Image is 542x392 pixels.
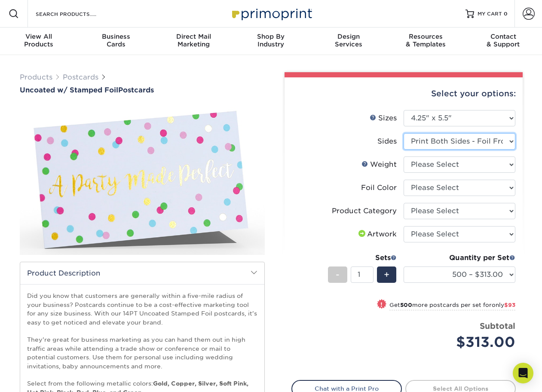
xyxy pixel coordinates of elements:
div: & Support [465,33,542,48]
div: Select your options: [291,77,516,110]
span: Resources [387,33,465,40]
a: Resources& Templates [387,28,465,55]
span: ! [380,300,383,309]
div: Sets [328,253,397,263]
a: Direct MailMarketing [155,28,232,55]
span: Uncoated w/ Stamped Foil [20,86,118,94]
a: Contact& Support [465,28,542,55]
a: BusinessCards [77,28,155,55]
small: Get more postcards per set for [389,302,515,310]
strong: 500 [400,302,412,308]
span: Shop By [232,33,309,40]
h2: Product Description [20,262,264,284]
h1: Postcards [20,86,265,94]
span: Design [310,33,387,40]
span: - [336,268,340,281]
div: Open Intercom Messenger [513,363,533,383]
span: + [384,268,389,281]
div: Foil Color [361,183,397,193]
a: Uncoated w/ Stamped FoilPostcards [20,86,265,94]
a: Products [20,73,52,81]
span: Direct Mail [155,33,232,40]
div: Services [310,33,387,48]
img: Primoprint [228,4,314,23]
div: $313.00 [410,332,515,352]
img: Uncoated w/ Stamped Foil 01 [20,95,265,264]
a: Shop ByIndustry [232,28,309,55]
span: only [492,302,515,308]
input: SEARCH PRODUCTS..... [35,9,119,19]
div: Industry [232,33,309,48]
div: & Templates [387,33,465,48]
strong: Subtotal [480,321,515,331]
div: Sizes [370,113,397,123]
div: Artwork [357,229,397,239]
span: Contact [465,33,542,40]
div: Quantity per Set [404,253,515,263]
div: Cards [77,33,155,48]
span: 0 [504,11,508,17]
span: Business [77,33,155,40]
a: Postcards [63,73,98,81]
div: Sides [377,136,397,147]
a: DesignServices [310,28,387,55]
span: MY CART [478,10,502,18]
span: $93 [504,302,515,308]
div: Marketing [155,33,232,48]
div: Product Category [332,206,397,216]
div: Weight [361,159,397,170]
